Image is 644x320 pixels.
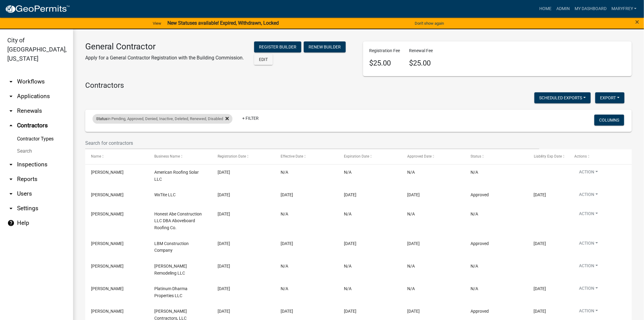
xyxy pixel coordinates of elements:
span: 08/12/2025 [218,212,230,216]
div: in Pending, Approved, Denied, Inactive, Deleted, Renewed, Disabled [93,114,233,124]
button: Register Builder [254,41,301,52]
button: Export [595,92,625,103]
a: Admin [554,3,572,15]
i: arrow_drop_up [7,122,15,129]
span: WxTite LLC [154,192,176,197]
span: Tricia Butler [91,241,124,246]
button: Scheduled Exports [534,92,591,103]
span: 08/20/2025 [218,170,230,175]
a: + Filter [237,113,264,124]
a: MaryFrey [609,3,639,15]
span: Effective Date [281,154,303,158]
span: 08/14/2025 [218,192,230,197]
a: View [150,18,164,28]
span: N/A [407,212,415,216]
span: 12/31/2025 [344,241,357,246]
datatable-header-cell: Liability Exp Date [528,149,569,164]
span: 08/06/2025 [281,309,293,314]
h4: $25.00 [369,59,400,68]
button: Don't show again [412,18,446,28]
span: 05/19/2026 [534,309,546,314]
span: LBM Construction Company [154,241,189,253]
span: Approved [471,192,489,197]
h4: Contractors [85,81,632,90]
span: N/A [344,170,352,175]
h4: $25.00 [409,59,433,68]
p: Apply for a General Contractor Registration with the Building Commission. [85,54,244,62]
strong: New Statuses available! Expired, Withdrawn, Locked [167,20,279,26]
span: 12/31/2025 [344,309,357,314]
i: help [7,219,15,227]
span: Approved Date [407,154,432,158]
span: 08/19/2025 [407,192,420,197]
button: Edit [254,54,273,65]
span: N/A [344,212,352,216]
span: 05/07/2026 [534,286,546,291]
span: 08/11/2025 [218,264,230,268]
span: Registration Date [218,154,246,158]
span: 08/06/2025 [218,309,230,314]
span: N/A [471,286,478,291]
span: × [635,18,639,26]
h3: General Contractor [85,41,244,52]
span: N/A [471,170,478,175]
button: Action [574,240,603,249]
span: Actions [574,154,587,158]
span: 08/19/2025 [281,192,293,197]
span: 08/06/2025 [407,309,420,314]
span: N/A [281,286,289,291]
span: American Roofing Solar LLC [154,170,199,182]
span: Rodriguez Remodeling LLC [154,264,187,276]
i: arrow_drop_down [7,190,15,197]
span: Approved [471,309,489,314]
span: Expiration Date [344,154,369,158]
span: 08/12/2025 [218,241,230,246]
p: Registration Fee [369,48,400,54]
span: Status [471,154,481,158]
button: Action [574,169,603,178]
span: Lee Ocean [91,170,124,175]
span: Lincoln Munger [91,212,124,216]
datatable-header-cell: Approved Date [401,149,465,164]
span: N/A [344,286,352,291]
button: Action [574,263,603,272]
button: Renew Builder [304,41,346,52]
span: Jose Roberto [91,264,124,268]
datatable-header-cell: Effective Date [275,149,338,164]
span: 12/31/2025 [344,192,357,197]
span: N/A [281,170,289,175]
span: 01/01/2026 [534,241,546,246]
span: N/A [407,170,415,175]
span: 10/01/2025 [534,192,546,197]
button: Action [574,285,603,294]
datatable-header-cell: Expiration Date [338,149,401,164]
span: Shaan Bains [91,286,124,291]
i: arrow_drop_down [7,93,15,100]
i: arrow_drop_down [7,161,15,168]
span: Name [91,154,101,158]
button: Action [574,211,603,219]
span: Liability Exp Date [534,154,562,158]
datatable-header-cell: Status [465,149,528,164]
button: Columns [594,115,624,126]
span: N/A [407,286,415,291]
i: arrow_drop_down [7,78,15,85]
span: 08/11/2025 [218,286,230,291]
datatable-header-cell: Actions [569,149,632,164]
span: N/A [281,264,289,268]
span: Honest Abe Construction LLC DBA Aboveboard Roofing Co. [154,212,202,230]
a: Home [537,3,554,15]
span: Bella Cornell [91,192,124,197]
button: Action [574,191,603,200]
span: Platinum Dharma Properties LLC [154,286,187,298]
datatable-header-cell: Name [85,149,149,164]
span: 08/12/2025 [281,241,293,246]
span: N/A [471,212,478,216]
span: Approved [471,241,489,246]
span: 08/12/2025 [407,241,420,246]
i: arrow_drop_down [7,176,15,183]
span: N/A [344,264,352,268]
datatable-header-cell: Business Name [149,149,212,164]
p: Renewal Fee [409,48,433,54]
span: Status [96,116,107,121]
